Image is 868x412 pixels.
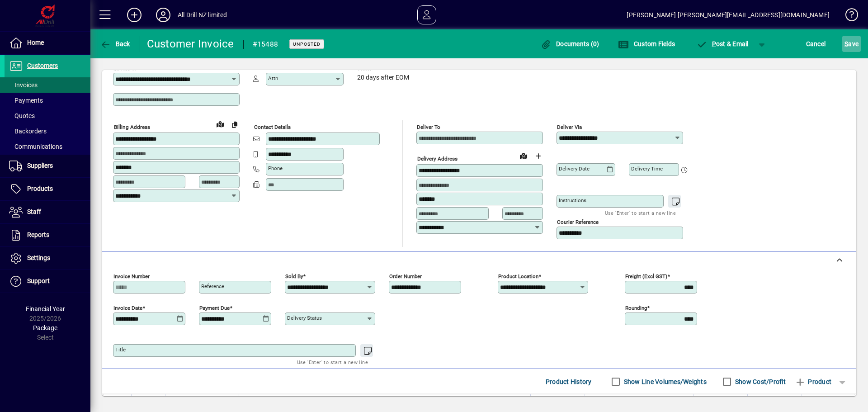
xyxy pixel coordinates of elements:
[625,273,667,279] mat-label: Freight (excl GST)
[804,36,828,52] button: Cancel
[5,32,90,54] a: Home
[516,148,531,163] a: View on map
[625,305,647,311] mat-label: Rounding
[357,74,409,81] span: 20 days after EOM
[27,162,53,169] span: Suppliers
[27,254,50,261] span: Settings
[293,41,321,47] span: Unposted
[5,270,90,293] a: Support
[26,305,65,313] span: Financial Year
[795,374,831,389] span: Product
[9,97,43,104] span: Payments
[557,219,599,225] mat-label: Courier Reference
[559,197,586,204] mat-label: Instructions
[115,346,126,353] mat-label: Title
[546,374,592,389] span: Product History
[733,377,786,386] label: Show Cost/Profit
[498,273,538,279] mat-label: Product location
[9,143,62,150] span: Communications
[149,7,178,23] button: Profile
[27,277,50,284] span: Support
[842,36,861,52] button: Save
[531,149,545,163] button: Choose address
[631,166,663,172] mat-label: Delivery time
[5,108,90,123] a: Quotes
[120,7,149,23] button: Add
[790,374,836,390] button: Product
[538,36,602,52] button: Documents (0)
[5,178,90,200] a: Products
[622,377,707,386] label: Show Line Volumes/Weights
[33,324,57,331] span: Package
[90,36,140,52] app-page-header-button: Back
[27,231,49,238] span: Reports
[253,37,278,52] div: #15488
[417,124,440,130] mat-label: Deliver To
[712,40,716,47] span: P
[9,128,47,135] span: Backorders
[692,36,753,52] button: Post & Email
[806,37,826,51] span: Cancel
[5,123,90,139] a: Backorders
[287,315,322,321] mat-label: Delivery status
[9,81,38,89] span: Invoices
[5,93,90,108] a: Payments
[100,40,130,47] span: Back
[618,40,675,47] span: Custom Fields
[98,36,132,52] button: Back
[389,273,422,279] mat-label: Order number
[113,305,142,311] mat-label: Invoice date
[5,77,90,93] a: Invoices
[696,40,749,47] span: ost & Email
[9,112,35,119] span: Quotes
[178,8,227,22] div: All Drill NZ limited
[213,117,227,131] a: View on map
[557,124,582,130] mat-label: Deliver via
[605,208,676,218] mat-hint: Use 'Enter' to start a new line
[27,185,53,192] span: Products
[627,8,830,22] div: [PERSON_NAME] [PERSON_NAME][EMAIL_ADDRESS][DOMAIN_NAME]
[844,37,859,51] span: ave
[559,166,590,172] mat-label: Delivery date
[839,2,857,31] a: Knowledge Base
[268,75,278,81] mat-label: Attn
[147,37,234,51] div: Customer Invoice
[199,305,230,311] mat-label: Payment due
[297,357,368,367] mat-hint: Use 'Enter' to start a new line
[227,117,242,132] button: Copy to Delivery address
[113,273,150,279] mat-label: Invoice number
[27,39,44,46] span: Home
[5,139,90,154] a: Communications
[541,40,599,47] span: Documents (0)
[844,40,848,47] span: S
[5,155,90,177] a: Suppliers
[5,224,90,246] a: Reports
[5,247,90,270] a: Settings
[201,283,224,289] mat-label: Reference
[616,36,677,52] button: Custom Fields
[27,62,58,69] span: Customers
[542,374,595,390] button: Product History
[268,165,283,171] mat-label: Phone
[27,208,41,215] span: Staff
[285,273,303,279] mat-label: Sold by
[5,201,90,223] a: Staff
